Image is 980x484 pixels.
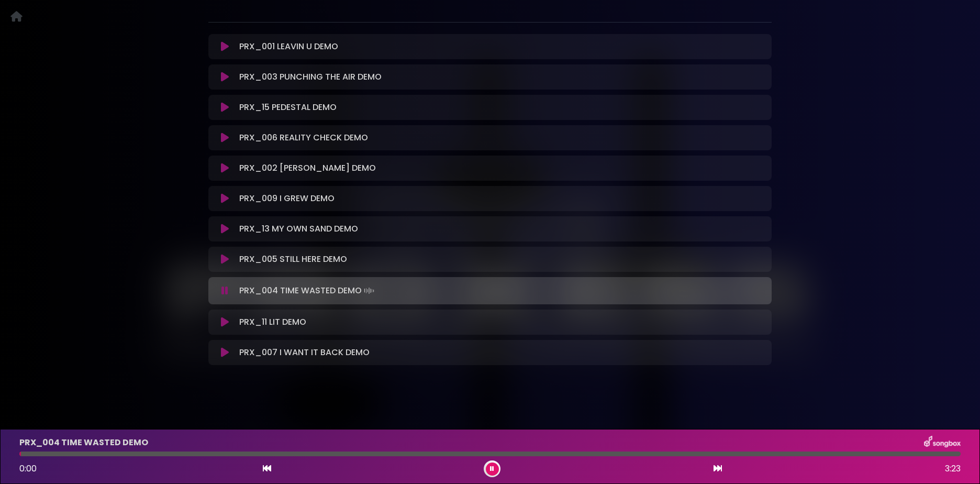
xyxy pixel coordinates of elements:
[239,346,370,359] p: PRX_007 I WANT IT BACK DEMO
[239,162,376,174] p: PRX_002 [PERSON_NAME] DEMO
[239,223,358,235] p: PRX_13 MY OWN SAND DEMO
[239,192,335,205] p: PRX_009 I GREW DEMO
[239,283,376,298] p: PRX_004 TIME WASTED DEMO
[239,131,368,144] p: PRX_006 REALITY CHECK DEMO
[362,283,376,298] img: waveform4.gif
[239,71,382,83] p: PRX_003 PUNCHING THE AIR DEMO
[239,253,347,266] p: PRX_005 STILL HERE DEMO
[239,40,338,53] p: PRX_001 LEAVIN U DEMO
[239,101,337,114] p: PRX_15 PEDESTAL DEMO
[239,316,306,328] p: PRX_11 LIT DEMO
